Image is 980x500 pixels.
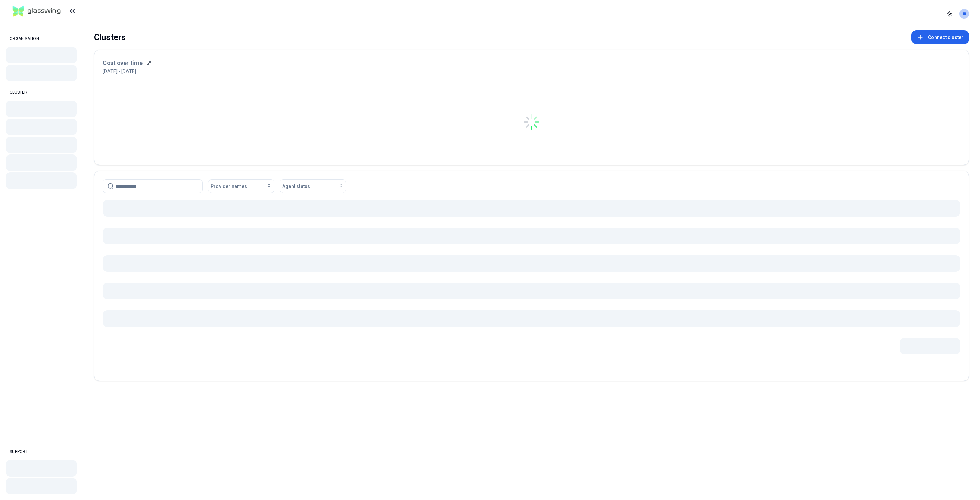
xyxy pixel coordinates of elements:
[103,68,136,75] p: [DATE] - [DATE]
[208,179,274,193] button: Provider names
[280,179,346,193] button: Agent status
[211,183,247,190] span: Provider names
[6,86,77,99] div: CLUSTER
[6,32,77,46] div: ORGANISATION
[282,183,310,190] span: Agent status
[10,3,63,19] img: GlassWing
[94,30,126,44] div: Clusters
[103,58,143,68] h3: Cost over time
[6,445,77,459] div: SUPPORT
[911,30,969,44] button: Connect cluster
